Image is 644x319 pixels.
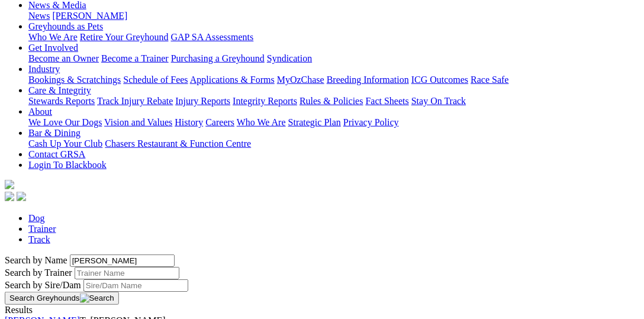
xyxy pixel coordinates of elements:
[5,255,67,265] label: Search by Name
[343,117,399,127] a: Privacy Policy
[105,138,251,149] a: Chasers Restaurant & Function Centre
[28,96,95,106] a: Stewards Reports
[5,305,639,315] div: Results
[80,32,169,42] a: Retire Your Greyhound
[28,43,78,53] a: Get Involved
[5,268,72,278] label: Search by Trainer
[28,213,45,223] a: Dog
[28,107,52,117] a: About
[300,96,363,106] a: Rules & Policies
[28,32,639,43] div: Greyhounds as Pets
[237,117,286,127] a: Who We Are
[288,117,341,127] a: Strategic Plan
[83,279,188,292] input: Search by Sire/Dam name
[28,160,107,170] a: Login To Blackbook
[28,32,78,42] a: Who We Are
[175,117,203,127] a: History
[28,149,85,159] a: Contact GRSA
[171,32,254,42] a: GAP SA Assessments
[28,75,639,85] div: Industry
[28,117,639,128] div: About
[411,75,468,85] a: ICG Outcomes
[28,128,80,138] a: Bar & Dining
[171,53,265,63] a: Purchasing a Greyhound
[28,117,102,127] a: We Love Our Dogs
[28,11,639,21] div: News & Media
[52,11,127,21] a: [PERSON_NAME]
[190,75,275,85] a: Applications & Forms
[411,96,466,106] a: Stay On Track
[5,180,14,189] img: logo-grsa-white.png
[28,85,91,95] a: Care & Integrity
[205,117,234,127] a: Careers
[28,75,121,85] a: Bookings & Scratchings
[97,96,173,106] a: Track Injury Rebate
[28,138,102,149] a: Cash Up Your Club
[175,96,230,106] a: Injury Reports
[267,53,312,63] a: Syndication
[28,138,639,149] div: Bar & Dining
[327,75,409,85] a: Breeding Information
[28,53,639,64] div: Get Involved
[70,254,175,267] input: Search by Greyhound name
[17,192,26,201] img: twitter.svg
[28,53,99,63] a: Become an Owner
[5,280,81,290] label: Search by Sire/Dam
[5,292,119,305] button: Search Greyhounds
[28,224,56,234] a: Trainer
[277,75,324,85] a: MyOzChase
[28,11,50,21] a: News
[28,64,60,74] a: Industry
[104,117,172,127] a: Vision and Values
[75,267,179,279] input: Search by Trainer name
[366,96,409,106] a: Fact Sheets
[101,53,169,63] a: Become a Trainer
[123,75,188,85] a: Schedule of Fees
[28,234,50,244] a: Track
[28,21,103,31] a: Greyhounds as Pets
[28,96,639,107] div: Care & Integrity
[471,75,508,85] a: Race Safe
[233,96,297,106] a: Integrity Reports
[80,294,114,303] img: Search
[5,192,14,201] img: facebook.svg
